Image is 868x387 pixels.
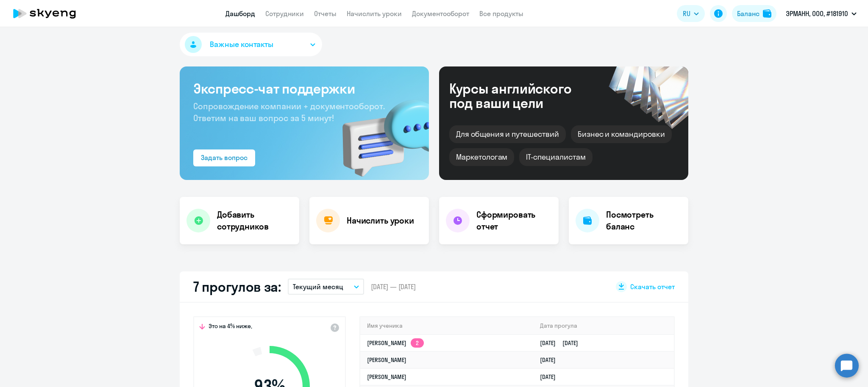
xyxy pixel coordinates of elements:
button: Важные контакты [180,33,322,56]
div: Баланс [737,8,759,19]
a: [PERSON_NAME] [367,356,406,364]
span: Сопровождение компании + документооборот. Ответим на ваш вопрос за 5 минут! [193,101,385,123]
p: ЭРМАНН, ООО, #181910 [786,8,848,19]
span: Скачать отчет [630,282,675,291]
h3: Экспресс-чат поддержки [193,80,415,97]
a: Документооборот [412,9,469,18]
img: bg-img [330,85,429,180]
a: [PERSON_NAME] [367,373,406,381]
a: [DATE] [540,356,562,364]
button: Текущий месяц [288,279,364,295]
a: Начислить уроки [347,9,402,18]
a: Все продукты [479,9,523,18]
p: Текущий месяц [293,282,343,292]
button: ЭРМАНН, ООО, #181910 [782,3,861,24]
div: Задать вопрос [201,152,248,163]
h4: Посмотреть баланс [606,209,682,232]
button: RU [677,5,705,22]
h4: Добавить сотрудников [217,209,292,232]
div: IT-специалистам [519,148,592,166]
h2: 7 прогулов за: [193,278,281,295]
h4: Начислить уроки [347,215,414,227]
span: [DATE] — [DATE] [371,282,416,291]
div: Для общения и путешествий [449,125,566,143]
button: Задать вопрос [193,149,255,166]
a: Сотрудники [265,9,304,18]
a: Дашборд [225,9,255,18]
span: Это на 4% ниже, [209,322,252,332]
div: Бизнес и командировки [571,125,672,143]
div: Маркетологам [449,148,514,166]
span: RU [683,8,690,19]
th: Имя ученика [360,317,533,334]
div: Курсы английского под ваши цели [449,81,594,110]
button: Балансbalance [732,5,776,22]
span: Важные контакты [210,39,273,50]
app-skyeng-badge: 2 [411,338,424,348]
h4: Сформировать отчет [476,209,552,232]
a: [DATE][DATE] [540,339,585,347]
a: [PERSON_NAME]2 [367,339,424,347]
img: balance [763,9,771,18]
a: [DATE] [540,373,562,381]
th: Дата прогула [533,317,674,334]
a: Отчеты [314,9,337,18]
